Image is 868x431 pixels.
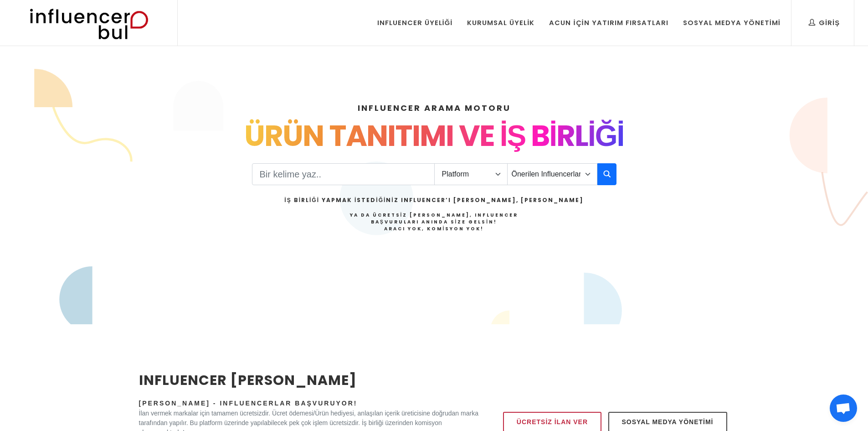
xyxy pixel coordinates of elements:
[683,18,781,28] div: Sosyal Medya Yönetimi
[809,18,840,28] div: Giriş
[139,370,479,390] h2: INFLUENCER [PERSON_NAME]
[384,225,484,232] strong: Aracı Yok, Komisyon Yok!
[252,163,435,185] input: Search
[622,416,714,427] span: Sosyal Medya Yönetimi
[139,114,729,158] div: ÜRÜN TANITIMI VE İŞ BİRLİĞİ
[284,212,583,232] h4: Ya da Ücretsiz [PERSON_NAME], Influencer Başvuruları Anında Size Gelsin!
[139,102,729,114] h4: INFLUENCER ARAMA MOTORU
[139,400,358,407] span: [PERSON_NAME] - Influencerlar Başvuruyor!
[549,18,668,28] div: Acun İçin Yatırım Fırsatları
[517,416,588,427] span: Ücretsiz İlan Ver
[377,18,453,28] div: Influencer Üyeliği
[284,196,583,204] h2: İş Birliği Yapmak İstediğiniz Influencer’ı [PERSON_NAME], [PERSON_NAME]
[830,395,857,422] div: Açık sohbet
[467,18,534,28] div: Kurumsal Üyelik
